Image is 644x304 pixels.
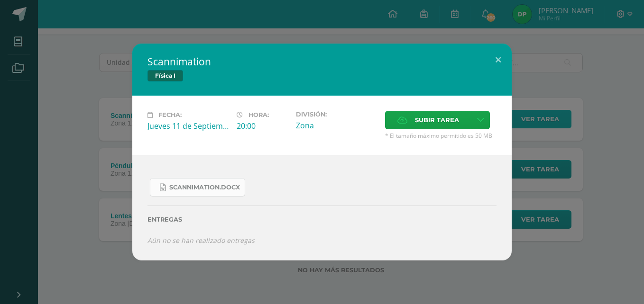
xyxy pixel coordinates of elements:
[158,111,182,118] span: Fecha:
[147,121,229,131] div: Jueves 11 de Septiembre
[147,216,497,223] label: Entregas
[485,44,512,76] button: Close (Esc)
[237,121,288,131] div: 20:00
[150,178,245,197] a: Scannimation.docx
[415,111,459,129] span: Subir tarea
[147,70,183,81] span: Física I
[147,55,497,68] h2: Scannimation
[169,184,240,191] span: Scannimation.docx
[296,111,377,118] label: División:
[385,132,497,140] span: * El tamaño máximo permitido es 50 MB
[296,120,377,131] div: Zona
[147,236,255,245] i: Aún no se han realizado entregas
[248,111,269,118] span: Hora:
